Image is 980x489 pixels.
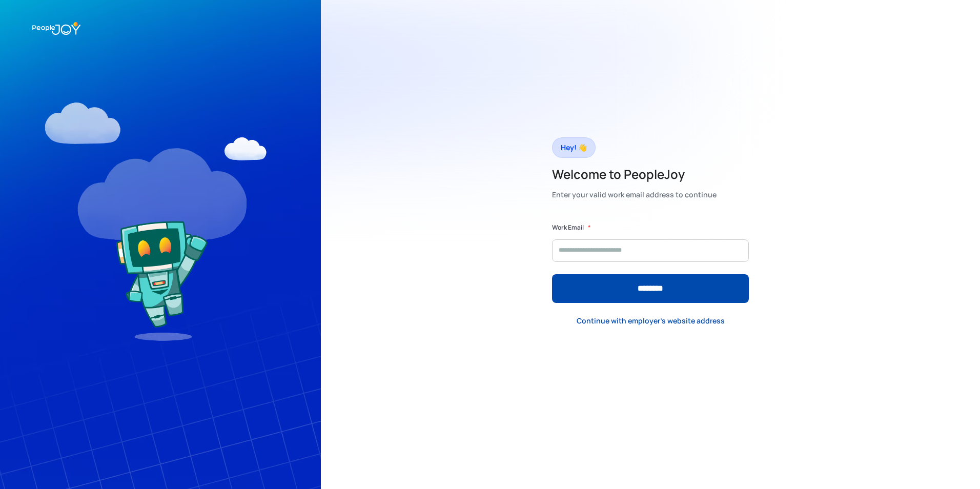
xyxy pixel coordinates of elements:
[577,316,725,326] div: Continue with employer's website address
[552,188,717,202] div: Enter your valid work email address to continue
[568,311,733,332] a: Continue with employer's website address
[552,166,717,182] h2: Welcome to PeopleJoy
[561,140,587,155] div: Hey! 👋
[552,222,584,233] label: Work Email
[552,222,749,303] form: Form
